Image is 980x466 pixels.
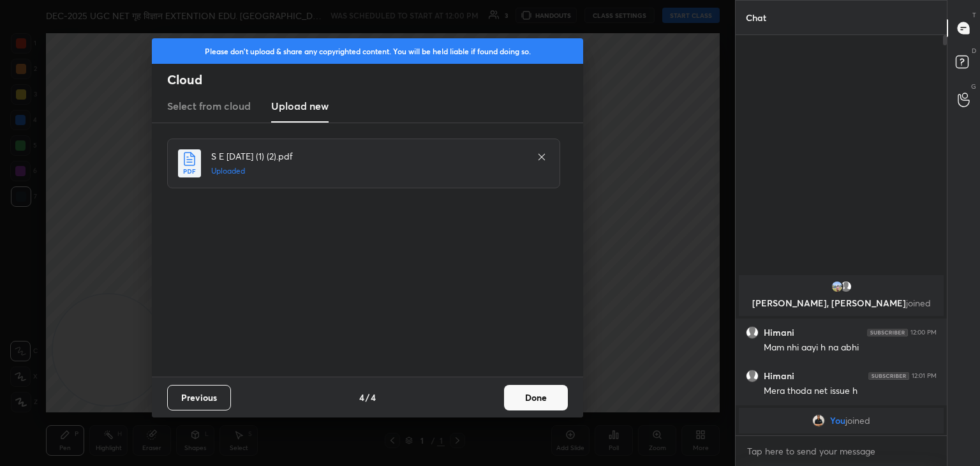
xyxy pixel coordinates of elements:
h4: 4 [359,391,364,404]
img: default.png [746,326,759,339]
img: ac1245674e8d465aac1aa0ff8abd4772.jpg [812,414,825,427]
p: D [972,46,976,56]
img: 35fd1eb9dd09439d9438bee0ae861208.jpg [831,280,843,293]
div: 12:01 PM [912,372,937,380]
button: Done [504,385,568,410]
img: 4P8fHbbgJtejmAAAAAElFTkSuQmCC [867,329,908,336]
h4: 4 [371,391,376,404]
img: default.png [840,280,852,293]
div: Mam nhi aayi h na abhi [764,342,937,354]
h6: Himani [764,327,794,338]
h4: / [366,391,369,404]
div: Mera thoda net issue h [764,385,937,398]
h4: S E [DATE] (1) (2).pdf [211,149,524,163]
div: 12:00 PM [910,329,937,336]
img: default.png [746,370,759,382]
span: You [830,416,845,426]
p: T [972,10,976,20]
div: grid [736,273,947,436]
img: 4P8fHbbgJtejmAAAAAElFTkSuQmCC [868,372,909,380]
p: G [971,82,976,91]
h5: Uploaded [211,165,524,177]
h6: Himani [764,370,794,382]
div: Please don't upload & share any copyrighted content. You will be held liable if found doing so. [152,38,583,64]
h2: Cloud [167,71,583,88]
span: joined [906,297,931,309]
p: [PERSON_NAME], [PERSON_NAME] [746,298,936,308]
p: Chat [736,1,776,34]
span: joined [845,416,870,426]
button: Previous [167,385,231,410]
h3: Upload new [271,98,329,114]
